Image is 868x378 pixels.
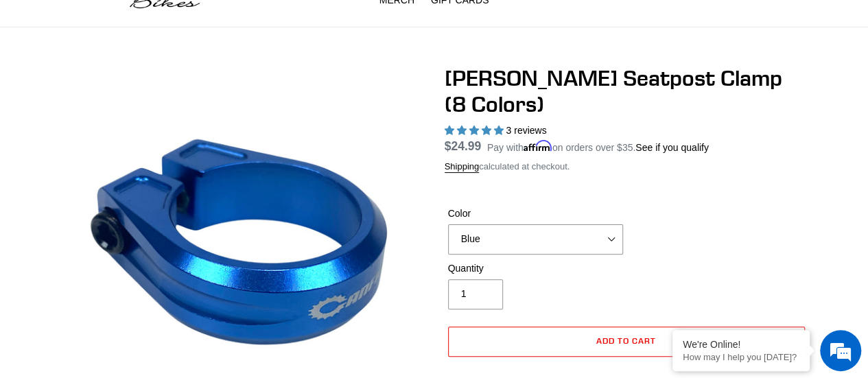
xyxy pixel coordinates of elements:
[445,125,506,136] span: 5.00 stars
[448,327,805,357] button: Add to cart
[596,335,656,346] span: Add to cart
[683,352,799,362] p: How may I help you today?
[445,160,808,174] div: calculated at checkout.
[683,339,799,350] div: We're Online!
[635,142,709,153] a: See if you qualify - Learn more about Affirm Financing (opens in modal)
[487,137,709,155] p: Pay with on orders over $35.
[448,261,623,276] label: Quantity
[445,161,480,173] a: Shipping
[506,125,546,136] span: 3 reviews
[524,140,552,152] span: Affirm
[445,65,808,118] h1: [PERSON_NAME] Seatpost Clamp (8 Colors)
[445,139,482,153] span: $24.99
[448,206,623,221] label: Color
